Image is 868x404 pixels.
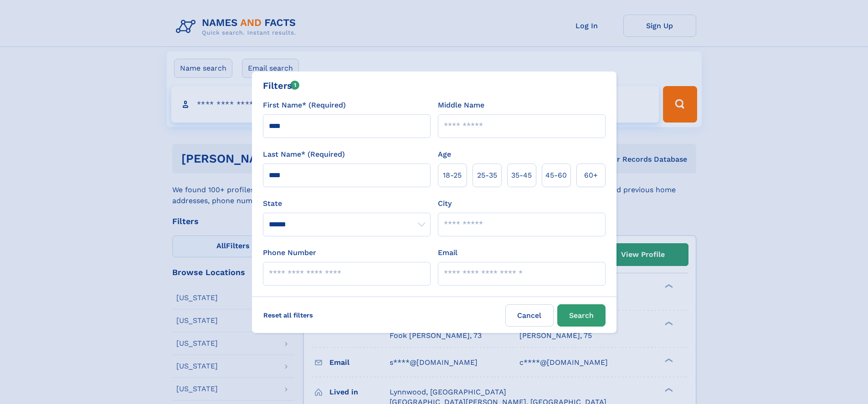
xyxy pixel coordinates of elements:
label: Phone Number [263,247,316,258]
span: 25‑35 [477,170,497,181]
span: 35‑45 [511,170,532,181]
label: First Name* (Required) [263,100,346,111]
span: 60+ [584,170,598,181]
label: Reset all filters [257,304,319,326]
label: Email [438,247,457,258]
span: 45‑60 [545,170,567,181]
label: State [263,198,431,209]
label: Last Name* (Required) [263,149,345,160]
label: Cancel [505,304,554,327]
span: 18‑25 [443,170,462,181]
div: Filters [263,79,300,92]
label: City [438,198,452,209]
button: Search [557,304,606,327]
label: Age [438,149,451,160]
label: Middle Name [438,100,484,111]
